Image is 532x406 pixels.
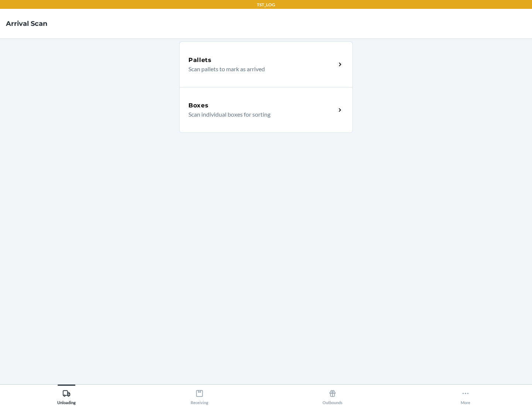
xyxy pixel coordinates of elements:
button: Receiving [133,385,266,405]
h5: Pallets [188,56,212,65]
p: Scan pallets to mark as arrived [188,65,330,73]
button: Outbounds [266,385,399,405]
p: Scan individual boxes for sorting [188,110,330,119]
div: Receiving [191,386,208,405]
button: More [399,385,532,405]
h4: Arrival Scan [6,19,47,28]
h5: Boxes [188,101,209,110]
a: PalletsScan pallets to mark as arrived [179,41,353,87]
p: TST_LOG [257,1,275,8]
div: Outbounds [323,386,342,405]
div: More [461,386,470,405]
div: Unloading [57,386,76,405]
a: BoxesScan individual boxes for sorting [179,87,353,133]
